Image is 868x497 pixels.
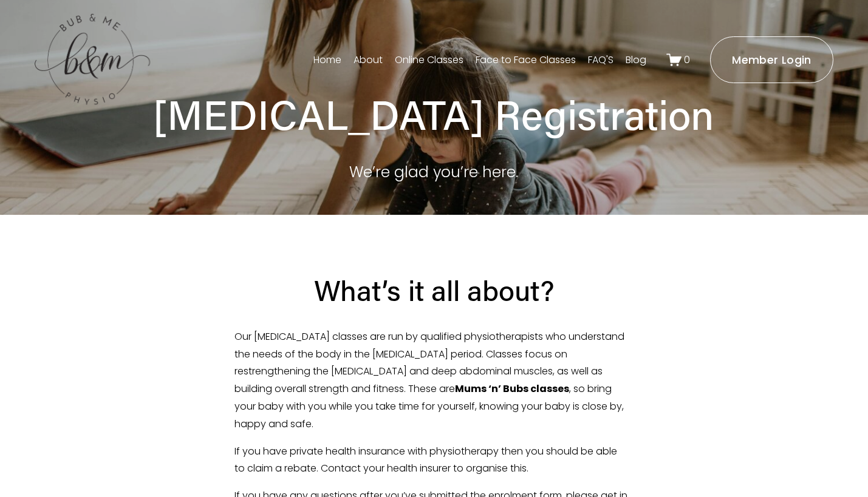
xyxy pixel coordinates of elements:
a: About [354,50,383,70]
a: Online Classes [395,50,463,70]
p: Our [MEDICAL_DATA] classes are run by qualified physiotherapists who understand the needs of the ... [234,328,634,433]
h1: [MEDICAL_DATA] Registration [134,89,733,140]
a: Face to Face Classes [476,50,576,70]
h2: What’s it all about? [234,272,634,309]
a: Member Login [710,36,833,83]
p: We’re glad you’re here. [134,159,733,186]
a: Blog [626,50,646,70]
p: If you have private health insurance with physiotherapy then you should be able to claim a rebate... [234,443,634,478]
a: 0 [666,52,691,67]
strong: Mums ‘n’ Bubs classes [455,382,569,396]
span: 0 [684,53,690,67]
a: FAQ'S [588,50,613,70]
a: Home [313,50,341,70]
img: bubandme [35,13,150,107]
